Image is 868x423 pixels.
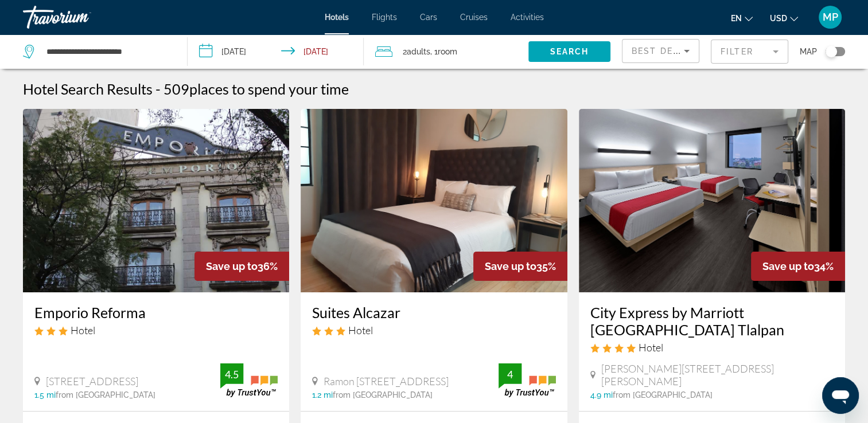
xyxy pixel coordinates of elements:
img: trustyou-badge.svg [220,363,278,397]
a: Emporio Reforma [34,304,278,321]
div: 3 star Hotel [312,324,555,336]
button: Filter [711,39,788,64]
span: Search [550,47,589,56]
button: Search [528,41,610,62]
span: 1.5 mi [34,390,56,399]
button: Change language [731,10,753,26]
span: Adults [407,47,430,56]
span: Save up to [762,260,814,272]
span: 4.9 mi [590,390,613,399]
span: Hotel [639,341,663,354]
div: 34% [751,252,845,281]
mat-select: Sort by [632,44,690,58]
div: 35% [473,252,567,281]
button: User Menu [815,5,845,29]
h1: Hotel Search Results [23,80,153,97]
span: [STREET_ADDRESS] [46,375,138,387]
span: Save up to [206,260,258,272]
button: Travelers: 2 adults, 0 children [364,34,528,69]
a: Hotels [325,13,349,22]
div: 4 [499,367,521,381]
span: Ramon [STREET_ADDRESS] [324,375,449,387]
span: Room [438,47,457,56]
span: 2 [403,44,430,60]
span: , 1 [430,44,457,60]
button: Toggle map [817,46,845,57]
span: from [GEOGRAPHIC_DATA] [56,390,155,399]
span: Hotel [71,324,95,336]
a: Activities [511,13,544,22]
span: Save up to [485,260,536,272]
h2: 509 [164,80,349,97]
a: City Express by Marriott [GEOGRAPHIC_DATA] Tlalpan [590,304,834,338]
img: Hotel image [23,109,289,292]
img: Hotel image [579,109,845,292]
a: Travorium [23,2,138,32]
span: from [GEOGRAPHIC_DATA] [613,390,713,399]
div: 3 star Hotel [34,324,278,336]
span: MP [823,11,838,23]
span: places to spend your time [189,80,349,97]
span: Map [800,44,817,60]
img: Hotel image [301,109,567,292]
iframe: Button to launch messaging window [822,377,859,414]
a: Flights [372,13,397,22]
div: 4 star Hotel [590,341,834,354]
a: Cars [420,13,437,22]
button: Check-in date: Oct 20, 2025 Check-out date: Oct 27, 2025 [188,34,364,69]
button: Change currency [770,10,798,26]
span: - [155,80,161,97]
a: Cruises [460,13,488,22]
span: from [GEOGRAPHIC_DATA] [333,390,433,399]
span: Best Deals [632,46,691,56]
span: USD [770,14,787,23]
div: 36% [194,252,289,281]
a: Suites Alcazar [312,304,555,321]
span: en [731,14,742,23]
span: Hotel [348,324,373,336]
img: trustyou-badge.svg [499,363,556,397]
span: 1.2 mi [312,390,333,399]
span: [PERSON_NAME][STREET_ADDRESS][PERSON_NAME] [601,362,834,387]
div: 4.5 [220,367,243,381]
